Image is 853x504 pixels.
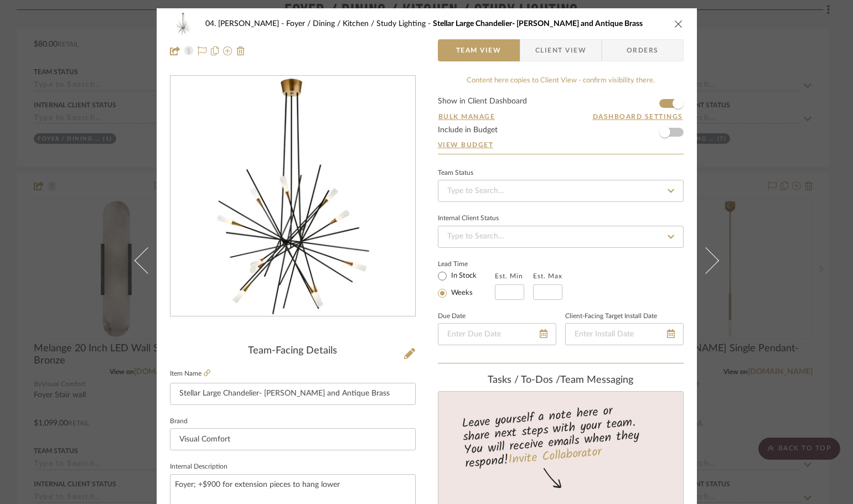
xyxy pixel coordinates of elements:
span: Stellar Large Chandelier- [PERSON_NAME] and Antique Brass [433,20,643,28]
span: Orders [614,39,671,61]
button: close [674,19,684,29]
a: View Budget [438,141,684,149]
label: Weeks [449,288,473,298]
label: Item Name [170,369,210,378]
a: Invite Collaborator [507,443,602,470]
label: Est. Min [495,272,523,280]
input: Enter Install Date [565,323,684,345]
div: Internal Client Status [438,216,499,221]
div: Leave yourself a note here or share next steps with your team. You will receive emails when they ... [436,399,685,473]
input: Type to Search… [438,226,684,248]
span: Tasks / To-Dos / [488,375,560,385]
label: In Stock [449,271,477,281]
img: 7135f3e7-2884-404f-9ad2-b57ce8bfc1db_436x436.jpg [173,76,413,316]
div: 0 [170,76,415,316]
span: Client View [535,39,586,61]
span: 04. [PERSON_NAME] [205,20,286,28]
label: Lead Time [438,259,495,269]
mat-radio-group: Select item type [438,269,495,300]
label: Due Date [438,314,466,319]
div: Team-Facing Details [170,345,416,357]
input: Enter Item Name [170,383,416,405]
label: Client-Facing Target Install Date [565,314,657,319]
div: team Messaging [438,375,684,387]
img: 7135f3e7-2884-404f-9ad2-b57ce8bfc1db_48x40.jpg [170,13,197,35]
input: Enter Brand [170,428,416,450]
label: Internal Description [170,464,228,470]
input: Type to Search… [438,180,684,202]
span: Foyer / Dining / Kitchen / Study Lighting [286,20,433,28]
div: Content here copies to Client View - confirm visibility there. [438,75,684,86]
span: Team View [456,39,502,61]
img: Remove from project [236,46,245,55]
label: Est. Max [533,272,562,280]
button: Bulk Manage [438,112,496,122]
div: Team Status [438,170,473,176]
button: Dashboard Settings [592,112,684,122]
input: Enter Due Date [438,323,556,345]
label: Brand [170,419,188,424]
